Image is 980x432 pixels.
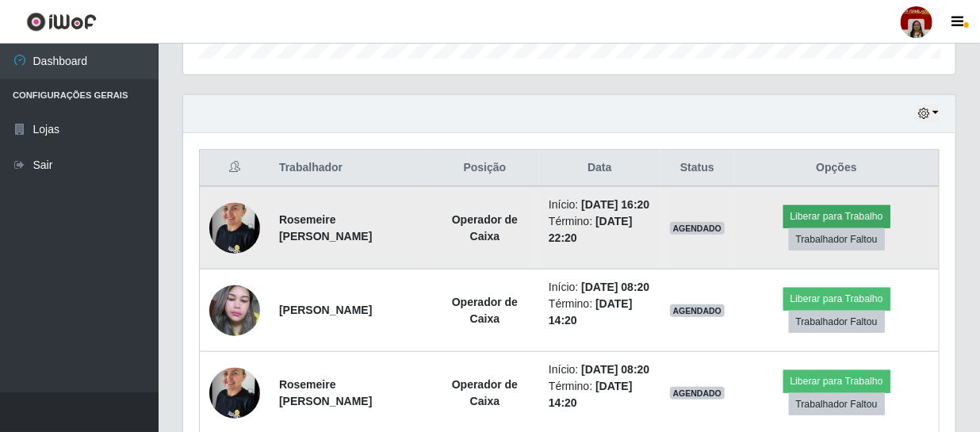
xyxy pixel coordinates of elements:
th: Data [539,150,660,187]
th: Posição [431,150,539,187]
span: AGENDADO [670,222,725,235]
button: Trabalhador Faltou [789,311,885,333]
img: 1739996135764.jpeg [209,359,260,426]
span: AGENDADO [670,304,725,317]
img: 1739996135764.jpeg [209,194,260,262]
strong: [PERSON_NAME] [279,304,372,316]
img: 1634907805222.jpeg [209,277,260,344]
th: Status [660,150,735,187]
time: [DATE] 08:20 [581,281,649,293]
button: Liberar para Trabalho [783,370,890,392]
span: AGENDADO [670,387,725,400]
strong: Rosemeire [PERSON_NAME] [279,213,372,243]
strong: Rosemeire [PERSON_NAME] [279,378,372,407]
li: Término: [549,213,651,247]
strong: Operador de Caixa [452,296,518,325]
li: Início: [549,197,651,213]
strong: Operador de Caixa [452,378,518,407]
li: Início: [549,361,651,378]
button: Trabalhador Faltou [789,393,885,415]
img: CoreUI Logo [26,12,97,32]
th: Opções [734,150,939,187]
button: Trabalhador Faltou [789,228,885,250]
time: [DATE] 16:20 [581,198,649,211]
button: Liberar para Trabalho [783,288,890,310]
li: Término: [549,296,651,329]
button: Liberar para Trabalho [783,205,890,227]
strong: Operador de Caixa [452,213,518,243]
li: Término: [549,378,651,411]
th: Trabalhador [270,150,431,187]
time: [DATE] 08:20 [581,363,649,376]
li: Início: [549,279,651,296]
